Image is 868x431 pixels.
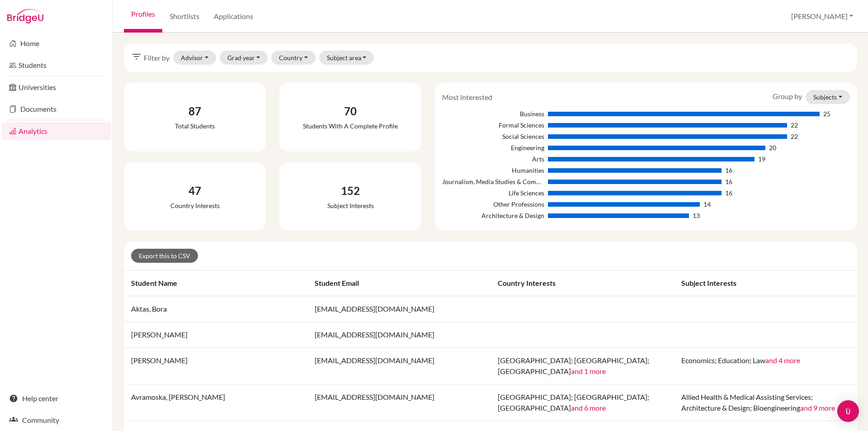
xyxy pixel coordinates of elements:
a: Universities [2,78,111,96]
div: 87 [175,103,215,119]
div: Open Intercom Messenger [837,400,859,422]
td: [EMAIL_ADDRESS][DOMAIN_NAME] [307,296,491,322]
a: Documents [2,100,111,118]
div: 13 [693,211,700,220]
a: Students [2,56,111,74]
div: Social Sciences [442,132,544,141]
div: Business [442,109,544,118]
div: Group by [766,90,857,104]
div: 14 [703,199,711,209]
a: Help center [2,389,111,407]
div: Students with a complete profile [303,121,398,131]
td: [EMAIL_ADDRESS][DOMAIN_NAME] [307,322,491,348]
div: Most interested [435,92,499,103]
a: Analytics [2,122,111,140]
th: Student name [124,270,307,296]
div: Humanities [442,166,544,175]
div: Arts [442,154,544,164]
div: 16 [725,188,732,198]
div: 70 [303,103,398,119]
button: Grad year [220,51,268,65]
a: Export this to CSV [131,249,198,263]
td: Avramoska, [PERSON_NAME] [124,384,307,421]
img: Bridge-U [7,9,43,24]
i: filter_list [131,51,142,62]
button: [PERSON_NAME] [787,8,857,25]
td: [EMAIL_ADDRESS][DOMAIN_NAME] [307,384,491,421]
a: Home [2,34,111,52]
span: Filter by [144,52,170,63]
div: 19 [758,154,765,164]
button: and 1 more [571,366,606,377]
td: Aktas, Bora [124,296,307,322]
div: 25 [823,109,830,118]
button: and 6 more [571,403,606,413]
th: Subject interests [674,270,858,296]
th: Country interests [491,270,674,296]
div: 16 [725,177,732,186]
div: 20 [769,143,776,152]
div: 16 [725,166,732,175]
td: Economics; Education; Law [674,348,858,384]
div: Journalism, Media Studies & Communication [442,177,544,186]
div: Life Sciences [442,188,544,198]
div: Engineering [442,143,544,152]
div: 22 [791,120,798,130]
div: Architecture & Design [442,211,544,220]
div: 22 [791,132,798,141]
td: [EMAIL_ADDRESS][DOMAIN_NAME] [307,348,491,384]
td: Allied Health & Medical Assisting Services; Architecture & Design; Bioengineering [674,384,858,421]
th: Student email [307,270,491,296]
td: [PERSON_NAME] [124,348,307,384]
a: Community [2,411,111,429]
button: and 9 more [800,403,835,413]
div: Formal Sciences [442,120,544,130]
div: Subject interests [327,201,374,210]
button: Subjects [806,90,850,104]
button: Advisor [173,51,216,65]
div: Country interests [170,201,220,210]
div: Other Professions [442,199,544,209]
button: and 4 more [765,355,800,366]
td: [GEOGRAPHIC_DATA]; [GEOGRAPHIC_DATA]; [GEOGRAPHIC_DATA] [491,384,674,421]
td: [PERSON_NAME] [124,322,307,348]
td: [GEOGRAPHIC_DATA]; [GEOGRAPHIC_DATA]; [GEOGRAPHIC_DATA] [491,348,674,384]
div: 152 [327,183,374,199]
div: 47 [170,183,220,199]
button: Country [271,51,316,65]
div: Total students [175,121,215,131]
button: Subject area [319,51,374,65]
